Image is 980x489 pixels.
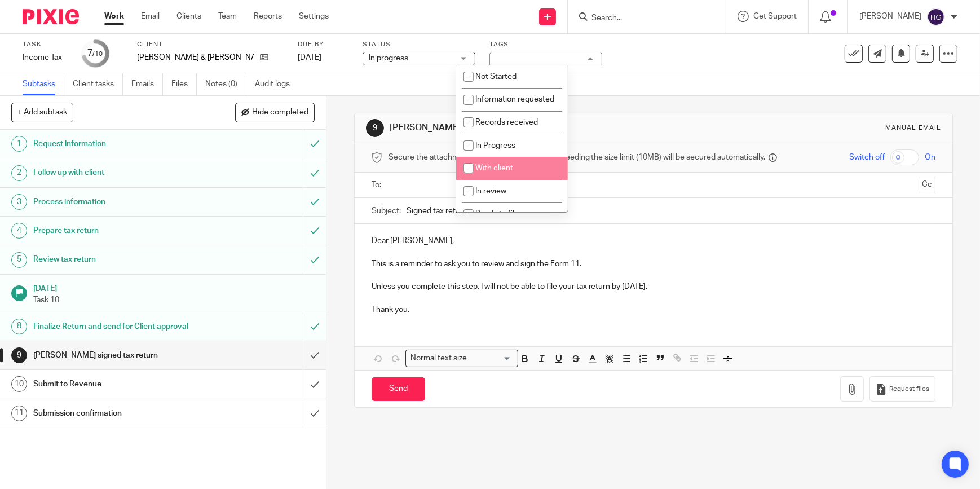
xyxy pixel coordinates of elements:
label: Subject: [372,205,401,217]
small: /10 [93,51,103,57]
p: Unless you complete this step, I will not be able to file your tax return by [DATE]. [372,281,935,292]
a: Clients [176,11,201,22]
div: 5 [11,252,27,268]
a: Reports [254,11,282,22]
p: Dear [PERSON_NAME], [372,235,935,246]
a: Email [141,11,160,22]
h1: Prepare tax return [33,222,206,239]
div: 8 [11,319,27,334]
a: Subtasks [23,73,64,95]
span: Request files [889,385,929,394]
div: 9 [11,347,27,363]
div: 3 [11,194,27,210]
label: Due by [298,40,348,49]
h1: Finalize Return and send for Client approval [33,318,206,335]
h1: Follow up with client [33,164,206,181]
button: Hide completed [235,103,315,122]
h1: Review tax return [33,251,206,268]
input: Search [590,14,692,24]
div: Search for option [405,350,518,367]
div: 1 [11,136,27,152]
button: Request files [869,376,935,402]
div: 7 [88,47,103,60]
a: Files [171,73,197,95]
label: Task [23,40,68,49]
span: With client [475,164,513,172]
p: Task 10 [33,294,315,306]
h1: [PERSON_NAME] signed tax return [390,122,677,134]
h1: Process information [33,193,206,210]
label: Tags [489,40,602,49]
label: Status [363,40,475,49]
input: Search for option [471,353,511,364]
span: Normal text size [408,353,470,364]
label: Client [137,40,284,49]
button: Cc [919,177,935,193]
span: Secure the attachments in this message. Files exceeding the size limit (10MB) will be secured aut... [389,152,766,163]
a: Emails [131,73,163,95]
h1: Submit to Revenue [33,376,206,393]
p: [PERSON_NAME] & [PERSON_NAME] [137,52,254,63]
span: In Progress [475,142,515,149]
div: 10 [11,376,27,392]
div: 9 [366,119,384,137]
img: svg%3E [927,8,945,26]
a: Team [218,11,237,22]
a: Audit logs [255,73,298,95]
button: + Add subtask [11,103,73,122]
a: Work [104,11,124,22]
span: Records received [475,118,538,126]
div: 2 [11,165,27,181]
div: Income Tax [23,52,68,63]
a: Notes (0) [205,73,246,95]
span: Ready to file [475,210,519,218]
p: This is a reminder to ask you to review and sign the Form 11. [372,258,935,270]
span: Switch off [849,152,885,163]
span: [DATE] [298,54,321,61]
h1: Request information [33,135,206,152]
div: 11 [11,406,27,421]
span: In review [475,187,506,195]
a: Settings [299,11,329,22]
span: On [925,152,935,163]
span: Information requested [475,95,554,103]
label: To: [372,179,384,191]
h1: [DATE] [33,280,315,294]
span: Hide completed [252,108,308,117]
span: Get Support [753,12,797,20]
span: Not Started [475,73,517,81]
span: In progress [369,54,408,62]
div: Manual email [885,124,941,133]
div: 4 [11,223,27,239]
img: Pixie [23,9,79,24]
p: [PERSON_NAME] [859,11,921,22]
h1: Submission confirmation [33,405,206,422]
a: Client tasks [73,73,123,95]
input: Send [372,377,425,402]
h1: [PERSON_NAME] signed tax return [33,347,206,364]
p: Thank you. [372,304,935,315]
